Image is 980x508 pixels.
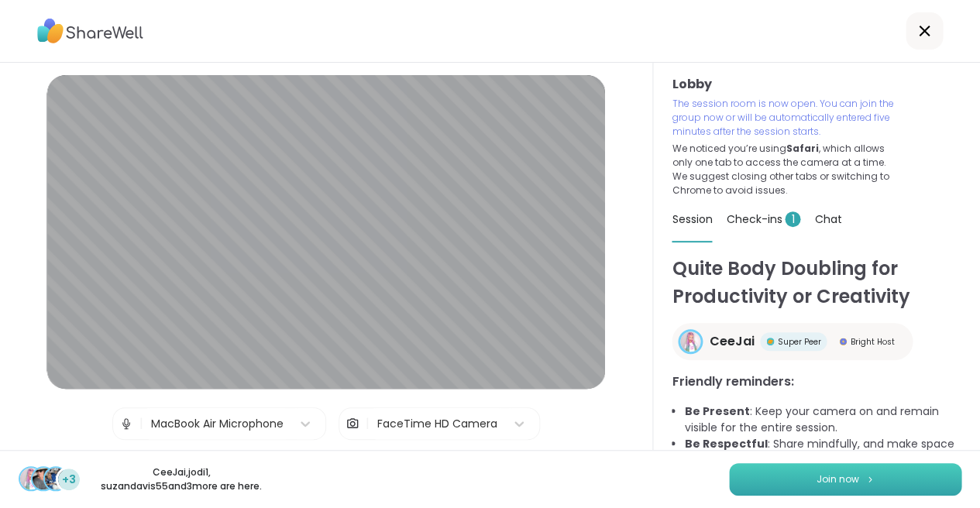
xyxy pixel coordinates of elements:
b: Safari [786,142,818,155]
b: Be Respectful [684,436,767,451]
img: Bright Host [839,338,847,345]
p: CeeJai , jodi1 , suzandavis55 and 3 more are here. [95,465,268,493]
div: FaceTime HD Camera [377,416,497,432]
span: CeeJai [709,332,754,351]
span: +3 [62,472,76,488]
span: Bright Host [850,336,894,348]
button: Join now [729,463,961,496]
span: Chat [814,211,841,227]
img: CeeJai [680,331,700,352]
p: The session room is now open. You can join the group now or will be automatically entered five mi... [672,97,895,139]
img: Microphone [119,408,133,439]
span: Check-ins [726,211,800,227]
b: Be Present [684,403,749,419]
span: Session [672,211,712,227]
img: ShareWell Logomark [865,475,875,483]
h1: Quite Body Doubling for Productivity or Creativity [672,255,961,311]
p: We noticed you’re using , which allows only one tab to access the camera at a time. We suggest cl... [672,142,895,197]
h3: Friendly reminders: [672,372,961,391]
span: | [139,408,143,439]
span: Super Peer [777,336,820,348]
img: Camera [346,408,359,439]
div: MacBook Air Microphone [151,416,284,432]
span: | [366,408,370,439]
span: 1 [785,211,800,227]
a: CeeJaiCeeJaiSuper PeerSuper PeerBright HostBright Host [672,323,913,360]
img: Super Peer [766,338,774,345]
img: jodi1 [33,468,54,489]
img: suzandavis55 [45,468,67,489]
img: CeeJai [20,468,42,489]
span: Join now [817,472,859,486]
li: : Share mindfully, and make space for everyone to share! [684,436,961,469]
h3: Lobby [672,75,961,94]
li: : Keep your camera on and remain visible for the entire session. [684,403,961,436]
img: ShareWell Logo [37,13,143,49]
